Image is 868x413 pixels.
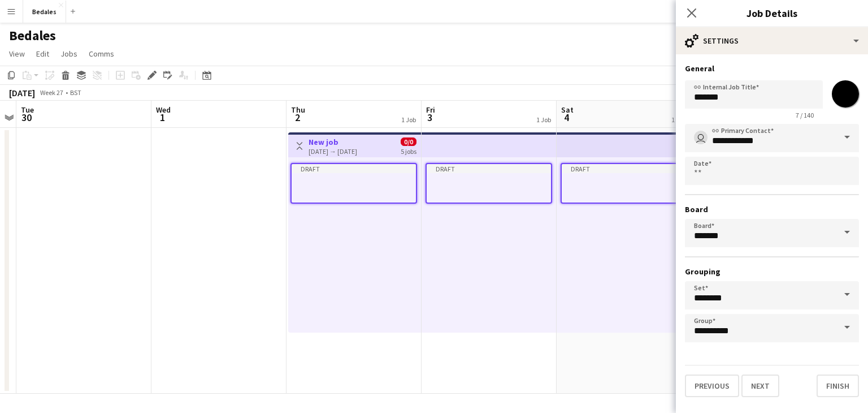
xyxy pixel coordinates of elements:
span: Comms [89,49,114,59]
button: Next [741,375,779,397]
div: Draft [562,164,686,173]
div: 1 Job [536,115,551,124]
h3: Board [685,204,859,214]
span: 0/0 [401,137,416,146]
div: Draft [292,164,416,173]
span: 3 [424,111,435,124]
span: Week 27 [37,88,66,97]
span: View [9,49,25,59]
h3: Job Details [676,6,868,20]
h3: New job [309,137,357,147]
span: Tue [21,105,34,115]
div: [DATE] → [DATE] [309,147,357,156]
app-job-card: Draft [561,163,687,204]
app-job-card: Draft [290,163,417,204]
div: 1 Job [671,115,686,124]
a: Edit [32,46,54,61]
span: 4 [559,111,574,124]
a: View [5,46,29,61]
div: Draft [427,164,551,173]
span: Sat [561,105,574,115]
span: Edit [36,49,49,59]
button: Bedales [23,1,66,23]
div: Settings [676,27,868,54]
h3: Grouping [685,266,859,277]
div: 5 jobs [401,146,416,156]
span: Fri [426,105,435,115]
h3: General [685,63,859,74]
span: 30 [19,111,34,124]
span: 1 [154,111,171,124]
span: 2 [289,111,305,124]
span: Thu [291,105,305,115]
a: Jobs [56,46,82,61]
div: BST [70,88,81,97]
h1: Bedales [9,27,56,44]
button: Previous [685,375,739,397]
span: Wed [156,105,171,115]
app-job-card: Draft [426,163,552,204]
div: [DATE] [9,87,35,98]
button: Finish [817,375,859,397]
span: Jobs [60,49,77,59]
a: Comms [84,46,119,61]
div: 1 Job [401,115,416,124]
span: 7 / 140 [787,111,823,119]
